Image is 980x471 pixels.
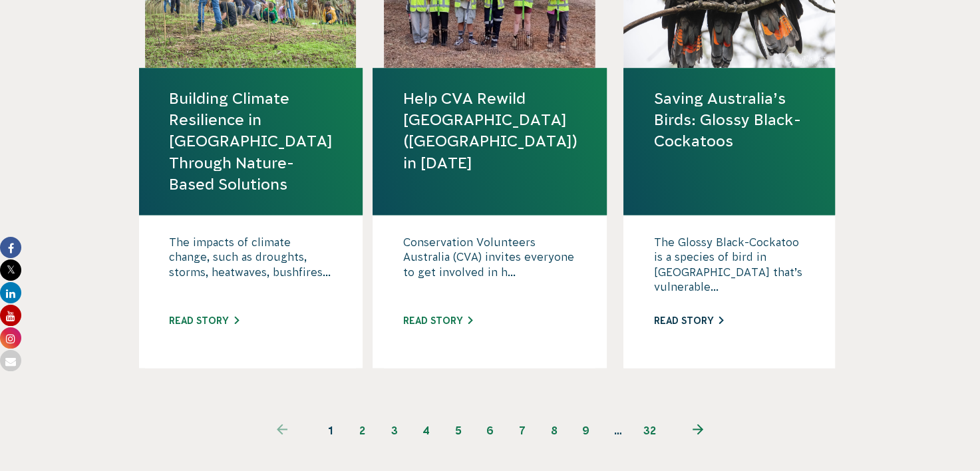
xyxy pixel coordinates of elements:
[634,414,666,446] a: 32
[169,235,333,301] p: The impacts of climate change, such as droughts, storms, heatwaves, bushfires...
[403,235,577,301] p: Conservation Volunteers Australia (CVA) invites everyone to get involved in h...
[653,235,805,301] p: The Glossy Black-Cockatoo is a species of bird in [GEOGRAPHIC_DATA] that’s vulnerable...
[403,315,472,326] a: Read story
[250,414,731,446] ul: Pagination
[410,414,442,446] a: 4
[506,414,538,446] a: 7
[169,88,333,195] a: Building Climate Resilience in [GEOGRAPHIC_DATA] Through Nature-Based Solutions
[570,414,602,446] a: 9
[653,315,723,326] a: Read story
[403,88,577,174] a: Help CVA Rewild [GEOGRAPHIC_DATA] ([GEOGRAPHIC_DATA]) in [DATE]
[538,414,570,446] a: 8
[474,414,506,446] a: 6
[347,414,379,446] a: 2
[442,414,474,446] a: 5
[653,88,805,152] a: Saving Australia’s Birds: Glossy Black-Cockatoos
[602,414,634,446] span: …
[379,414,410,446] a: 3
[169,315,239,326] a: Read story
[315,414,347,446] span: 1
[666,414,731,446] a: Next page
